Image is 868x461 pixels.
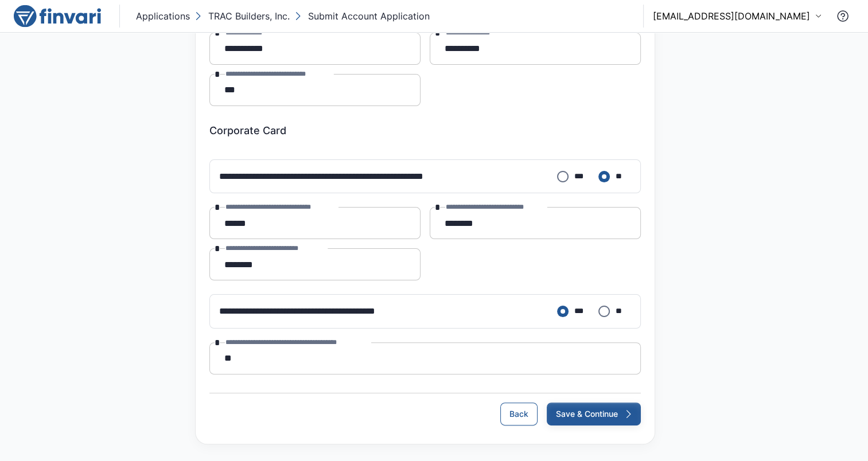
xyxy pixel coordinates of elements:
[192,7,292,25] button: TRAC Builders, Inc.
[292,7,432,25] button: Submit Account Application
[136,9,190,23] p: Applications
[308,9,430,23] p: Submit Account Application
[134,7,192,25] button: Applications
[500,403,538,425] button: Back
[209,124,641,137] h6: Corporate Card
[14,5,101,28] img: logo
[547,403,641,425] button: Save & Continue
[831,5,854,28] button: Contact Support
[208,9,290,23] p: TRAC Builders, Inc.
[653,9,822,23] button: [EMAIL_ADDRESS][DOMAIN_NAME]
[653,9,810,23] p: [EMAIL_ADDRESS][DOMAIN_NAME]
